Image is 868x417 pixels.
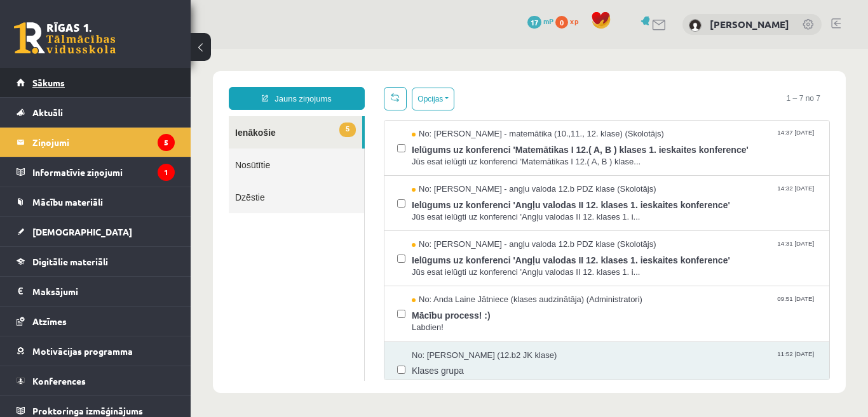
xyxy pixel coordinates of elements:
span: No: [PERSON_NAME] (12.b2 JK klase) [221,301,366,313]
span: No: [PERSON_NAME] - matemātika (10.,11., 12. klase) (Skolotājs) [221,79,473,91]
span: 14:37 [DATE] [584,79,626,89]
span: Jūs esat ielūgti uz konferenci 'Matemātikas I 12.( A, B ) klase... [221,107,626,119]
span: 1 – 7 no 7 [587,38,639,61]
a: Sākums [17,68,175,97]
span: Ielūgums uz konferenci 'Matemātikas I 12.( A, B ) klases 1. ieskaites konference' [221,91,626,107]
span: Ielūgums uz konferenci 'Angļu valodas II 12. klases 1. ieskaites konference' [221,147,626,162]
a: Informatīvie ziņojumi1 [17,157,175,187]
span: Sākums [32,77,65,88]
span: Aktuāli [32,107,63,118]
span: Konferences [32,375,86,387]
span: Jūs esat ielūgti uz konferenci 'Angļu valodas II 12. klases 1. i... [221,218,626,230]
i: 5 [158,134,175,151]
a: Rīgas 1. Tālmācības vidusskola [14,22,116,54]
a: Jauns ziņojums [38,38,174,61]
a: 17 mP [527,16,553,26]
span: Proktoringa izmēģinājums [32,405,143,416]
legend: Ziņojumi [32,128,175,157]
a: No: [PERSON_NAME] (12.b2 JK klase) 11:52 [DATE] Klases grupa Sveiki, klasesbiedri! Esmu izveidoju... [221,301,626,340]
span: No: [PERSON_NAME] - angļu valoda 12.b PDZ klase (Skolotājs) [221,135,466,147]
span: Digitālie materiāli [32,256,108,267]
a: [DEMOGRAPHIC_DATA] [17,217,175,246]
span: Klases grupa [221,312,626,328]
a: Ziņojumi5 [17,128,175,157]
span: Atzīmes [32,315,67,327]
span: 09:51 [DATE] [584,245,626,255]
a: 0 xp [555,16,585,26]
a: Maksājumi [17,277,175,306]
span: No: Anda Laine Jātniece (klases audzinātāja) (Administratori) [221,245,452,257]
a: No: [PERSON_NAME] - angļu valoda 12.b PDZ klase (Skolotājs) 14:32 [DATE] Ielūgums uz konferenci '... [221,135,626,174]
span: Mācību process! :) [221,257,626,273]
a: Motivācijas programma [17,336,175,366]
span: xp [570,16,578,26]
span: [DEMOGRAPHIC_DATA] [32,226,132,237]
span: mP [543,16,553,26]
a: Aktuāli [17,98,175,127]
img: Edgars Kleinbergs [689,19,702,32]
span: Sveiki, klasesbiedri! Esmu izveidojusi klases grupu, kurā... [221,328,626,340]
a: No: [PERSON_NAME] - matemātika (10.,11., 12. klase) (Skolotājs) 14:37 [DATE] Ielūgums uz konferen... [221,79,626,119]
a: Konferences [17,366,175,395]
a: 5Ienākošie [38,67,172,100]
legend: Maksājumi [32,277,175,306]
span: Mācību materiāli [32,196,103,208]
a: Digitālie materiāli [17,247,175,276]
legend: Informatīvie ziņojumi [32,157,175,187]
a: Nosūtītie [38,100,173,132]
span: Motivācijas programma [32,345,133,357]
span: 5 [149,74,165,88]
a: No: [PERSON_NAME] - angļu valoda 12.b PDZ klase (Skolotājs) 14:31 [DATE] Ielūgums uz konferenci '... [221,190,626,229]
a: Dzēstie [38,132,173,164]
span: 14:32 [DATE] [584,135,626,144]
a: No: Anda Laine Jātniece (klases audzinātāja) (Administratori) 09:51 [DATE] Mācību process! :) Lab... [221,245,626,284]
a: Mācību materiāli [17,187,175,216]
i: 1 [158,164,175,181]
button: Opcijas [221,39,264,62]
span: No: [PERSON_NAME] - angļu valoda 12.b PDZ klase (Skolotājs) [221,190,466,202]
a: Atzīmes [17,307,175,336]
span: 14:31 [DATE] [584,190,626,199]
span: 11:52 [DATE] [584,301,626,310]
span: Jūs esat ielūgti uz konferenci 'Angļu valodas II 12. klases 1. i... [221,162,626,175]
span: Labdien! [221,273,626,285]
span: 17 [527,16,541,29]
span: 0 [555,16,568,29]
span: Ielūgums uz konferenci 'Angļu valodas II 12. klases 1. ieskaites konference' [221,202,626,218]
a: [PERSON_NAME] [710,18,789,30]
